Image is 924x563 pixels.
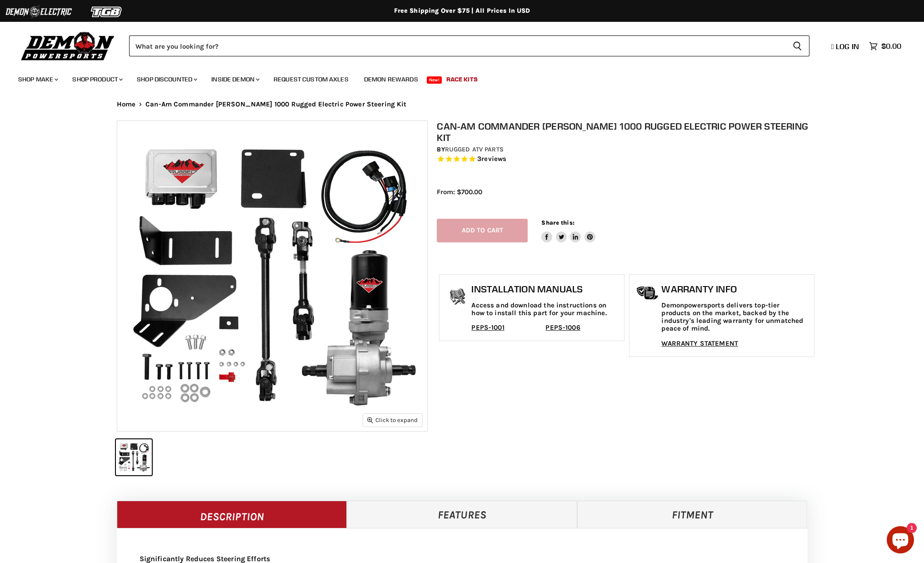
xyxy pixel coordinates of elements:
[545,323,580,332] a: PEPS-1006
[11,66,899,89] ul: Main menu
[440,70,484,89] a: Race Kits
[541,219,574,226] span: Share this:
[471,323,504,332] a: PEPS-1001
[116,439,152,475] button: IMAGE thumbnail
[129,35,809,56] form: Product
[445,146,504,153] a: Rugged ATV Parts
[836,42,859,51] span: Log in
[363,414,422,426] button: Click to expand
[130,70,203,89] a: Shop Discounted
[11,70,64,89] a: Shop Make
[477,155,506,163] span: 3 reviews
[99,7,826,15] div: Free Shipping Over $75 | All Prices In USD
[267,70,355,89] a: Request Custom Axles
[471,284,619,295] h1: Installation Manuals
[884,526,917,556] inbox-online-store-chat: Shopify online store chat
[145,101,407,108] span: Can-Am Commander [PERSON_NAME] 1000 Rugged Electric Power Steering Kit
[541,219,595,243] aside: Share this:
[881,42,901,50] span: $0.00
[129,35,785,56] input: Search
[481,155,506,163] span: reviews
[636,286,659,300] img: warranty-icon.png
[661,339,738,347] a: WARRANTY STATEMENT
[99,101,826,108] nav: Breadcrumbs
[357,70,425,89] a: Demon Rewards
[827,42,864,50] a: Log in
[347,501,577,528] a: Features
[577,501,808,528] a: Fitment
[367,417,418,423] span: Click to expand
[205,70,265,89] a: Inside Demon
[427,76,442,84] span: New!
[5,3,73,20] img: Demon Electric Logo 2
[661,302,809,333] p: Demonpowersports delivers top-tier products on the market, backed by the industry's leading warra...
[864,40,906,53] a: $0.00
[661,284,809,295] h1: Warranty Info
[117,101,136,108] a: Home
[73,3,141,20] img: TGB Logo 2
[437,145,817,155] div: by
[18,30,118,62] img: Demon Powersports
[437,155,817,164] span: Rated 5.0 out of 5 stars 3 reviews
[117,121,427,431] img: IMAGE
[437,121,817,143] h1: Can-Am Commander [PERSON_NAME] 1000 Rugged Electric Power Steering Kit
[65,70,128,89] a: Shop Product
[446,286,469,309] img: install_manual-icon.png
[117,501,347,528] a: Description
[785,35,809,56] button: Search
[471,302,619,317] p: Access and download the instructions on how to install this part for your machine.
[437,188,482,196] span: From: $700.00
